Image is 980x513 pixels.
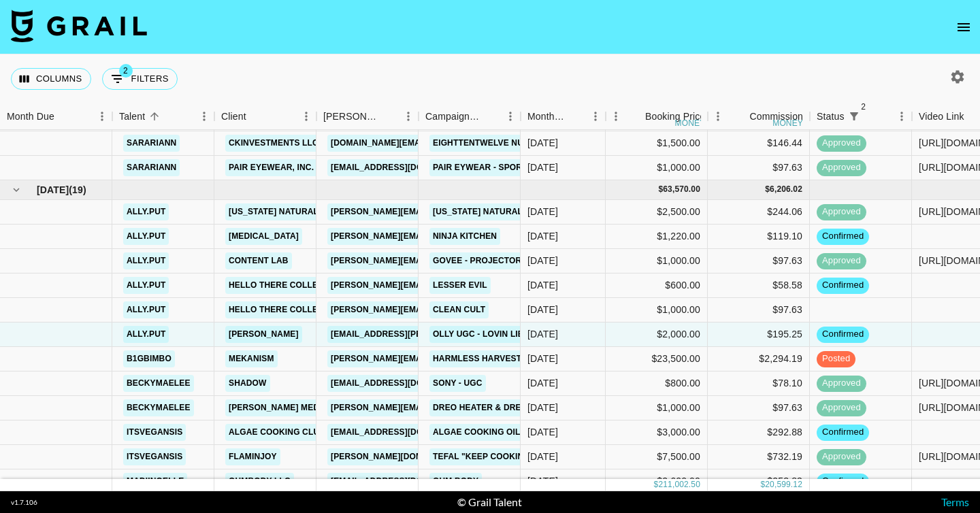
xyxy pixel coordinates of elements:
[817,254,866,267] span: approved
[7,103,54,130] div: Month Due
[327,135,548,152] a: [DOMAIN_NAME][EMAIL_ADDRESS][DOMAIN_NAME]
[941,495,969,508] a: Terms
[626,107,645,126] button: Sort
[708,396,810,420] div: $97.63
[429,326,542,343] a: Olly UGC - Lovin Libido
[760,479,765,491] div: $
[112,103,214,130] div: Talent
[606,347,708,371] div: $23,500.00
[123,301,169,318] a: ally.put
[327,350,619,367] a: [PERSON_NAME][EMAIL_ADDRESS][PERSON_NAME][DOMAIN_NAME]
[123,326,169,343] a: ally.put
[429,350,694,367] a: Harmless Harvest | Year Long Partnership (Final 50%)
[119,103,145,130] div: Talent
[500,106,521,127] button: Menu
[527,103,566,130] div: Month Due
[708,420,810,445] div: $292.88
[527,278,558,292] div: Oct '25
[527,205,558,218] div: Oct '25
[225,326,302,343] a: [PERSON_NAME]
[457,495,522,509] div: © Grail Talent
[857,100,870,114] span: 2
[123,473,187,490] a: madiinoelle
[919,103,964,130] div: Video Link
[296,106,316,127] button: Menu
[123,228,169,245] a: ally.put
[817,475,869,488] span: confirmed
[225,375,270,392] a: SHADOW
[429,399,582,416] a: Dreo Heater & Dreo Humidifier​
[327,424,480,441] a: [EMAIL_ADDRESS][DOMAIN_NAME]
[327,399,549,416] a: [PERSON_NAME][EMAIL_ADDRESS][DOMAIN_NAME]
[708,200,810,225] div: $244.06
[225,473,294,490] a: OhmBody LLC
[123,277,169,294] a: ally.put
[527,303,558,316] div: Oct '25
[817,230,869,243] span: confirmed
[323,103,379,130] div: [PERSON_NAME]
[675,119,706,127] div: money
[708,131,810,156] div: $146.44
[658,184,663,195] div: $
[527,450,558,463] div: Oct '25
[606,396,708,420] div: $1,000.00
[864,107,883,126] button: Sort
[606,274,708,298] div: $600.00
[817,205,866,218] span: approved
[123,399,194,416] a: beckymaelee
[37,183,69,197] span: [DATE]
[429,277,491,294] a: Lesser Evil
[123,203,169,220] a: ally.put
[481,107,500,126] button: Sort
[123,448,186,465] a: itsvegansis
[606,131,708,156] div: $1,500.00
[327,252,549,269] a: [PERSON_NAME][EMAIL_ADDRESS][DOMAIN_NAME]
[429,135,605,152] a: EightTenTwelve Nurse App | Launch
[765,184,770,195] div: $
[708,371,810,396] div: $78.10
[527,376,558,390] div: Oct '25
[527,352,558,365] div: Oct '25
[708,274,810,298] div: $58.58
[527,254,558,267] div: Oct '25
[123,375,194,392] a: beckymaelee
[845,107,864,126] button: Show filters
[527,401,558,414] div: Oct '25
[817,377,866,390] span: approved
[663,184,700,195] div: 63,570.00
[817,137,866,150] span: approved
[425,103,481,130] div: Campaign (Type)
[123,159,180,176] a: sarariann
[606,298,708,322] div: $1,000.00
[69,183,86,197] span: ( 19 )
[379,107,398,126] button: Sort
[429,228,500,245] a: Ninja Kitchen
[606,469,708,494] div: $2,600.00
[145,107,164,126] button: Sort
[225,448,280,465] a: Flaminjoy
[194,106,214,127] button: Menu
[225,228,302,245] a: [MEDICAL_DATA]
[327,448,687,465] a: [PERSON_NAME][DOMAIN_NAME][EMAIL_ADDRESS][PERSON_NAME][DOMAIN_NAME]
[606,371,708,396] div: $800.00
[708,249,810,274] div: $97.63
[123,424,186,441] a: itsvegansis
[606,445,708,469] div: $7,500.00
[225,159,317,176] a: Pair Eyewear, Inc.
[817,328,869,341] span: confirmed
[429,159,613,176] a: Pair Eywear - Sport Lenses Campaign
[817,103,845,130] div: Status
[606,420,708,445] div: $3,000.00
[54,107,73,126] button: Sort
[327,375,480,392] a: [EMAIL_ADDRESS][DOMAIN_NAME]
[527,229,558,243] div: Oct '25
[225,135,322,152] a: CKInvestments LLC
[708,298,810,322] div: $97.63
[566,107,585,126] button: Sort
[527,425,558,439] div: Oct '25
[892,106,912,127] button: Menu
[606,225,708,249] div: $1,220.00
[817,426,869,439] span: confirmed
[221,103,246,130] div: Client
[429,375,486,392] a: Sony - UGC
